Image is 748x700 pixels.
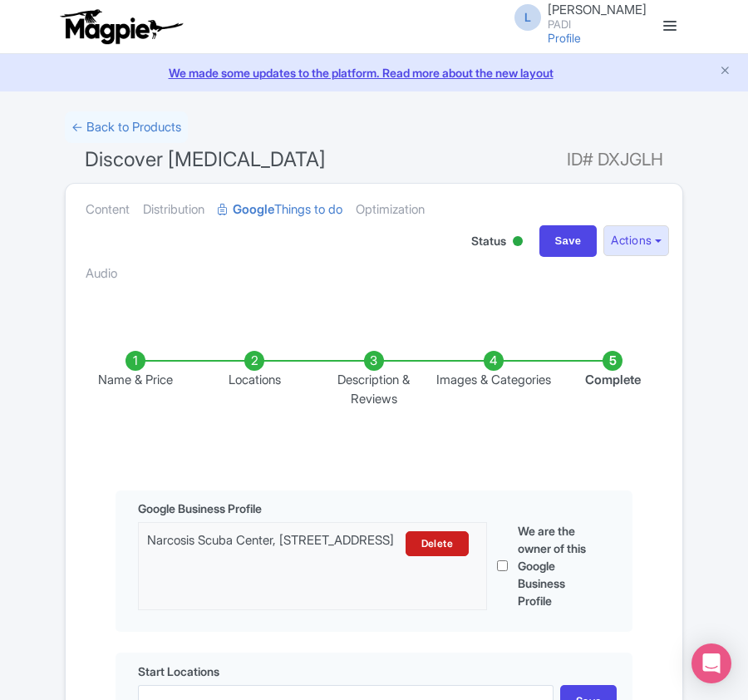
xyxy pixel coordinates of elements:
[57,8,185,45] img: logo-ab69f6fb50320c5b225c76a69d11143b.png
[314,351,434,408] li: Description & Reviews
[76,351,195,408] li: Name & Price
[553,351,672,408] li: Complete
[406,531,469,556] a: Delete
[233,200,274,219] strong: Google
[518,522,595,609] label: We are the owner of this Google Business Profile
[138,663,219,680] span: Start Locations
[603,225,669,256] button: Actions
[65,111,188,144] a: ← Back to Products
[539,225,598,257] input: Save
[85,147,326,171] span: Discover [MEDICAL_DATA]
[218,184,342,236] a: GoogleThings to do
[10,64,738,81] a: We made some updates to the platform. Read more about the new layout
[719,62,731,81] button: Close announcement
[143,184,204,236] a: Distribution
[86,184,130,236] a: Content
[504,3,647,30] a: L [PERSON_NAME] PADI
[195,351,315,408] li: Locations
[356,184,425,236] a: Optimization
[471,232,506,249] span: Status
[548,31,581,45] a: Profile
[138,500,262,517] span: Google Business Profile
[567,143,663,176] span: ID# DXJGLH
[86,248,117,300] a: Audio
[147,531,396,556] div: Narcosis Scuba Center, [STREET_ADDRESS]
[548,19,647,30] small: PADI
[548,2,647,17] span: [PERSON_NAME]
[691,643,731,683] div: Open Intercom Messenger
[434,351,554,408] li: Images & Categories
[514,4,541,31] span: L
[509,229,526,255] div: Active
